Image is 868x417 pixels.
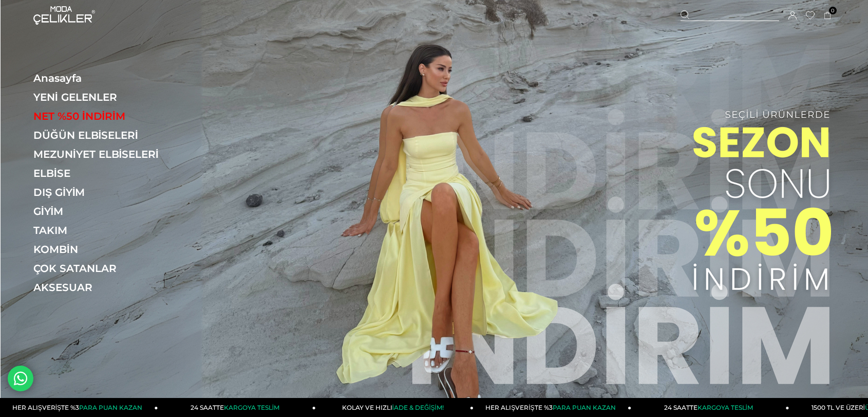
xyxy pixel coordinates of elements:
[33,224,175,237] a: TAKIM
[33,205,175,217] a: GİYİM
[474,398,631,417] a: HER ALIŞVERİŞTE %3PARA PUAN KAZAN
[33,262,175,275] a: ÇOK SATANLAR
[33,129,175,141] a: DÜĞÜN ELBİSELERİ
[392,404,444,411] span: İADE & DEĞİŞİM!
[316,398,474,417] a: KOLAY VE HIZLIİADE & DEĞİŞİM!
[631,398,789,417] a: 24 SAATTEKARGOYA TESLİM
[158,398,316,417] a: 24 SAATTEKARGOYA TESLİM
[33,281,175,294] a: AKSESUAR
[33,72,175,84] a: Anasayfa
[33,110,175,122] a: NET %50 İNDİRİM
[697,404,753,411] span: KARGOYA TESLİM
[33,6,95,25] img: logo
[33,243,175,256] a: KOMBİN
[33,148,175,160] a: MEZUNİYET ELBİSELERİ
[829,7,837,14] span: 0
[553,404,616,411] span: PARA PUAN KAZAN
[79,404,142,411] span: PARA PUAN KAZAN
[33,186,175,198] a: DIŞ GİYİM
[224,404,279,411] span: KARGOYA TESLİM
[33,167,175,179] a: ELBİSE
[824,12,832,20] a: 0
[33,91,175,103] a: YENİ GELENLER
